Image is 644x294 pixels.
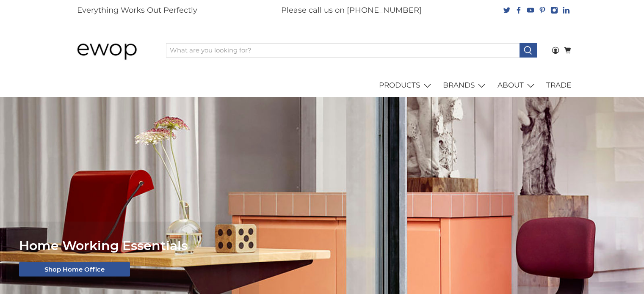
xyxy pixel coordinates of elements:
[438,74,493,97] a: BRANDS
[281,5,422,16] p: Please call us on [PHONE_NUMBER]
[68,74,576,97] nav: main navigation
[19,238,188,253] span: Home Working Essentials
[492,74,542,97] a: ABOUT
[166,43,520,58] input: What are you looking for?
[77,5,197,16] p: Everything Works Out Perfectly
[374,74,438,97] a: PRODUCTS
[542,74,576,97] a: TRADE
[19,262,130,277] a: Shop Home Office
